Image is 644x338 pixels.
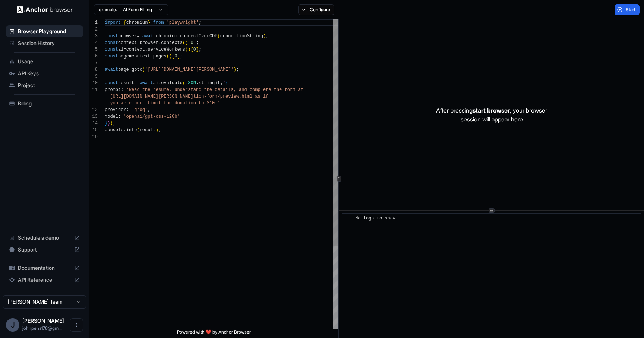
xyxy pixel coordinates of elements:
div: Project [6,79,83,91]
span: , [220,101,223,106]
span: ] [193,40,196,45]
span: const [105,34,118,39]
div: 5 [89,46,98,53]
div: 1 [89,19,98,26]
span: API Keys [18,70,80,77]
span: JSON [185,80,196,86]
span: lete the form at [261,87,303,92]
span: ​ [346,215,350,222]
div: 2 [89,26,98,33]
span: const [105,40,118,45]
div: Browser Playground [6,25,83,37]
span: stringify [199,80,223,86]
span: serviceWorkers [148,47,185,52]
span: console [105,127,123,133]
span: . [196,80,199,86]
span: 0 [190,40,193,45]
span: Support [18,246,71,253]
span: ; [236,67,239,72]
span: browser [140,40,158,45]
div: Billing [6,98,83,110]
span: example: [99,7,117,13]
div: 9 [89,73,98,80]
div: J [6,318,19,332]
span: ( [167,54,169,59]
div: Schedule a demo [6,232,83,244]
span: 'Read the resume, understand the details, and comp [126,87,261,92]
span: ( [185,47,188,52]
span: : [118,114,121,119]
div: Support [6,244,83,256]
span: 0 [174,54,177,59]
span: . [129,67,132,72]
span: ai [118,47,123,52]
div: 14 [89,120,98,127]
span: provider [105,107,126,113]
span: ; [113,121,116,126]
button: Configure [298,4,334,15]
span: const [105,80,118,86]
span: } [148,20,150,25]
span: [ [172,54,174,59]
span: { [225,80,228,86]
img: Anchor Logo [17,6,73,13]
span: tion-form/preview.html as if [193,94,269,99]
span: you were her. Limit the donation to $10.' [110,101,220,106]
span: ( [137,127,139,133]
span: , [148,107,150,113]
span: API Reference [18,276,71,284]
span: pages [153,54,167,59]
span: = [123,47,126,52]
span: ) [234,67,236,72]
div: Session History [6,37,83,49]
span: . [123,127,126,133]
span: browser [118,34,137,39]
span: ai [153,80,158,86]
span: Documentation [18,264,71,272]
div: 13 [89,113,98,120]
span: 'playwright' [167,20,199,25]
span: ] [196,47,199,52]
span: [ [190,47,193,52]
span: const [105,54,118,59]
span: page [118,54,129,59]
span: : [126,107,129,113]
p: After pressing , your browser session will appear here [436,106,547,124]
button: Start [615,4,640,15]
span: page [118,67,129,72]
span: context [118,40,137,45]
span: result [140,127,156,133]
span: ( [183,80,185,86]
span: ; [180,54,183,59]
span: Session History [18,40,80,47]
span: ) [169,54,172,59]
span: 0 [193,47,196,52]
span: '[URL][DOMAIN_NAME][PERSON_NAME]' [145,67,234,72]
span: { [123,20,126,25]
div: Usage [6,56,83,67]
span: Billing [18,100,80,107]
span: await [140,80,153,86]
span: [URL][DOMAIN_NAME][PERSON_NAME] [110,94,193,99]
span: Powered with ❤️ by Anchor Browser [177,329,251,338]
span: context [126,47,145,52]
span: . [158,80,161,86]
span: ( [223,80,225,86]
span: ] [177,54,180,59]
span: ) [185,40,188,45]
span: chromium [156,34,177,39]
span: 'groq' [132,107,148,113]
span: ( [142,67,145,72]
span: ; [196,40,199,45]
span: ) [156,127,158,133]
span: = [134,80,137,86]
span: Schedule a demo [18,234,71,241]
span: goto [132,67,142,72]
span: Project [18,82,80,89]
span: = [129,54,132,59]
span: info [126,127,137,133]
div: Documentation [6,262,83,274]
span: johnpena178@gmail.com [22,325,62,331]
span: . [177,34,180,39]
div: 10 [89,80,98,86]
